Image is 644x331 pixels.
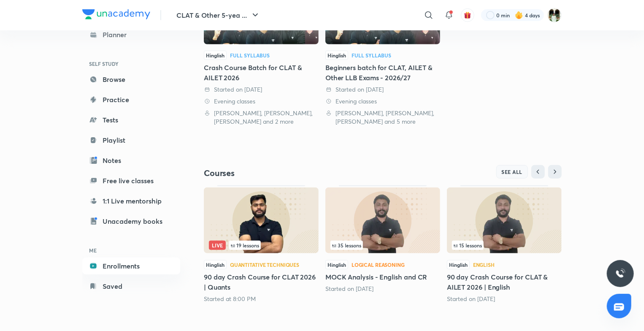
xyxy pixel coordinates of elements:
a: Tests [82,111,180,128]
img: amit [547,8,562,22]
span: Hinglish [325,260,348,269]
img: ttu [615,269,625,279]
div: Quantitative Techniques [230,262,299,267]
span: 19 lessons [231,243,259,248]
div: Evening classes [325,97,440,106]
a: Browse [82,71,180,88]
div: Beginners batch for CLAT, AILET & Other LLB Exams - 2026/27 [325,62,440,83]
div: Full Syllabus [352,53,391,58]
a: Saved [82,278,180,295]
div: Evening classes [204,97,319,106]
a: Notes [82,152,180,169]
a: Enrollments [82,258,180,274]
span: Hinglish [447,260,470,269]
div: infocontainer [209,241,314,250]
a: Playlist [82,132,180,149]
span: Hinglish [204,51,227,60]
a: Unacademy books [82,213,180,230]
div: infosection [452,241,557,250]
span: 35 lessons [332,243,361,248]
button: CLAT & Other 5-yea ... [171,7,265,24]
h4: Courses [204,168,383,179]
div: 90 day Crash Course for CLAT & AILET 2026 | English [447,185,562,303]
div: Started on 12 Dec 2024 [325,85,440,94]
span: Hinglish [204,260,227,269]
img: Thumbnail [325,187,440,253]
div: Logical Reasoning [352,262,405,267]
button: avatar [461,8,474,22]
span: Live [209,241,226,250]
img: Thumbnail [204,187,319,253]
h5: MOCK Analysis - English and CR [325,272,440,282]
div: English [473,262,495,267]
img: Company Logo [82,9,150,19]
a: Free live classes [82,172,180,189]
h6: SELF STUDY [82,57,180,71]
div: Started on Jul 21 [325,285,440,293]
div: Crash Course Batch for CLAT & AILET 2026 [204,62,319,83]
div: 90 day Crash Course for CLAT 2026 | Quants [204,185,319,303]
span: Hinglish [325,51,348,60]
a: Planner [82,26,180,43]
div: Started on Aug 30 [447,295,562,303]
div: Full Syllabus [230,53,270,58]
div: infosection [209,241,314,250]
span: 15 lessons [454,243,482,248]
h5: 90 day Crash Course for CLAT & AILET 2026 | English [447,272,562,292]
div: Kriti Singh, Shikha Puri, Akash Richhariya and 5 more [325,109,440,126]
h5: 90 day Crash Course for CLAT 2026 | Quants [204,272,319,292]
div: Started at 8:00 PM [204,295,319,303]
span: SEE ALL [502,169,523,175]
a: 1:1 Live mentorship [82,193,180,209]
div: Started on 28 Aug 2025 [204,85,319,94]
img: streak [515,11,523,19]
div: infosection [330,241,435,250]
a: Practice [82,91,180,108]
h6: ME [82,243,180,258]
img: avatar [464,11,471,19]
div: left [209,241,314,250]
div: left [452,241,557,250]
img: Thumbnail [447,187,562,253]
div: left [330,241,435,250]
div: infocontainer [452,241,557,250]
a: Company Logo [82,9,150,22]
div: MOCK Analysis - English and CR [325,185,440,293]
div: Kriti Singh, Shikha Puri, Akash Richhariya and 2 more [204,109,319,126]
button: SEE ALL [496,165,528,179]
div: infocontainer [330,241,435,250]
